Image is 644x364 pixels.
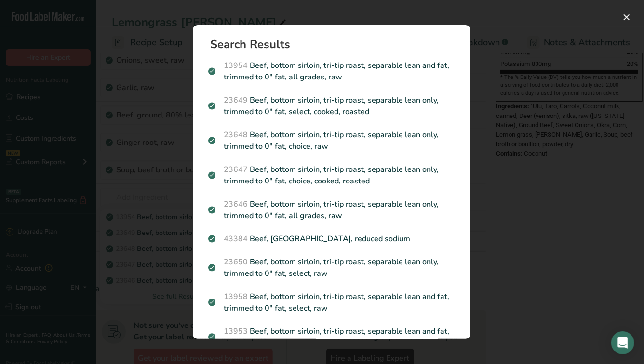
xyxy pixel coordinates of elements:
div: Open Intercom Messenger [611,331,634,354]
span: 23650 [224,257,248,267]
p: Beef, bottom sirloin, tri-tip roast, separable lean and fat, trimmed to 0" fat, all grades, raw [208,60,455,83]
span: 43384 [224,234,248,244]
p: Beef, bottom sirloin, tri-tip roast, separable lean only, trimmed to 0" fat, choice, cooked, roasted [208,164,455,187]
p: Beef, bottom sirloin, tri-tip roast, separable lean only, trimmed to 0" fat, select, cooked, roasted [208,94,455,117]
span: 23646 [224,199,248,209]
span: 13954 [224,60,248,71]
span: 13958 [224,291,248,302]
span: 23647 [224,164,248,175]
p: Beef, [GEOGRAPHIC_DATA], reduced sodium [208,233,455,245]
p: Beef, bottom sirloin, tri-tip roast, separable lean and fat, trimmed to 0" fat, all grades, cooke... [208,325,455,349]
p: Beef, bottom sirloin, tri-tip roast, separable lean only, trimmed to 0" fat, select, raw [208,256,455,279]
span: 23648 [224,130,248,140]
span: 23649 [224,95,248,105]
p: Beef, bottom sirloin, tri-tip roast, separable lean only, trimmed to 0" fat, all grades, raw [208,198,455,221]
h1: Search Results [210,39,461,50]
span: 13953 [224,326,248,337]
p: Beef, bottom sirloin, tri-tip roast, separable lean and fat, trimmed to 0" fat, select, raw [208,291,455,314]
p: Beef, bottom sirloin, tri-tip roast, separable lean only, trimmed to 0" fat, choice, raw [208,129,455,152]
